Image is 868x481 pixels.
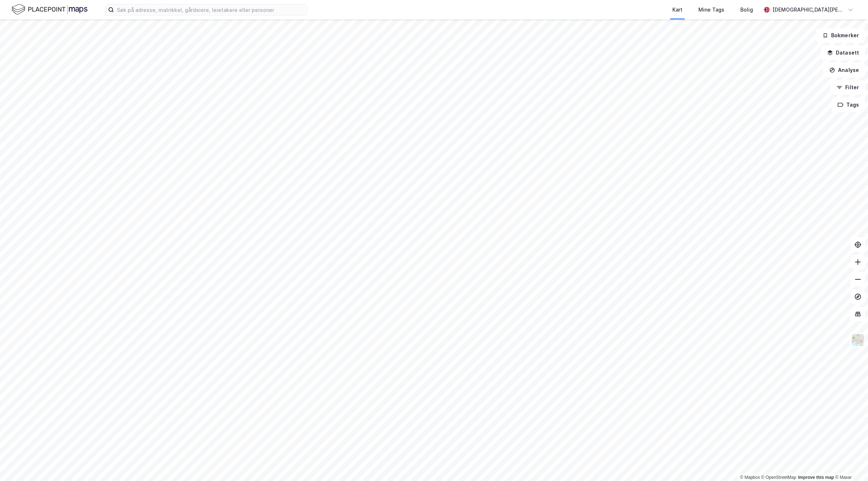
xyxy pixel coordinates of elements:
[830,80,865,95] button: Filter
[773,5,845,14] div: [DEMOGRAPHIC_DATA][PERSON_NAME]
[821,46,865,60] button: Datasett
[798,475,834,480] a: Improve this map
[832,446,868,481] iframe: Chat Widget
[12,3,88,16] img: logo.f888ab2527a4732fd821a326f86c7f29.svg
[740,475,760,480] a: Mapbox
[698,5,724,14] div: Mine Tags
[816,28,865,43] button: Bokmerker
[761,475,796,480] a: OpenStreetMap
[740,5,753,14] div: Bolig
[672,5,682,14] div: Kart
[851,333,865,347] img: Z
[114,4,307,15] input: Søk på adresse, matrikkel, gårdeiere, leietakere eller personer
[831,98,865,112] button: Tags
[823,63,865,77] button: Analyse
